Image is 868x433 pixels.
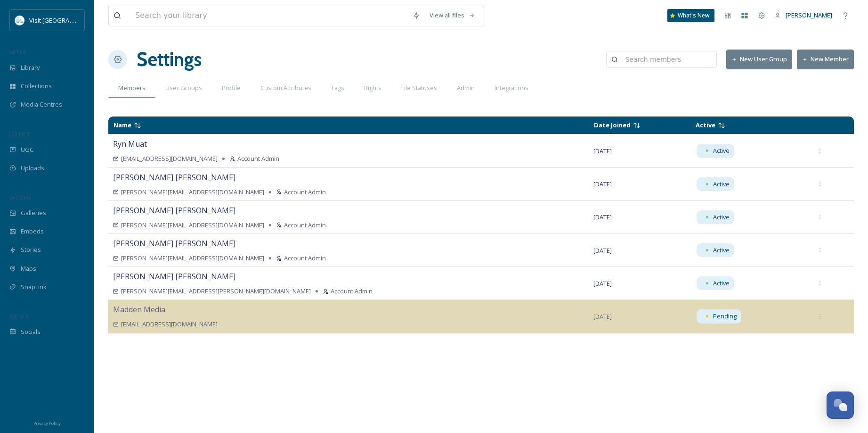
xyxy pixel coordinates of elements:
[121,154,218,163] span: [EMAIL_ADDRESS][DOMAIN_NAME]
[121,254,264,263] span: [PERSON_NAME][EMAIL_ADDRESS][DOMAIN_NAME]
[21,82,52,91] span: Collections
[21,245,41,254] span: Stories
[457,83,475,92] span: Admin
[21,327,41,336] span: Socials
[620,50,712,69] input: Search members
[589,117,690,133] td: Sort ascending
[113,238,235,249] span: [PERSON_NAME] [PERSON_NAME]
[593,246,612,255] span: [DATE]
[284,221,326,230] span: Account Admin
[331,287,373,296] span: Account Admin
[331,83,344,92] span: Tags
[696,121,715,129] span: Active
[121,320,218,329] span: [EMAIL_ADDRESS][DOMAIN_NAME]
[114,121,131,129] span: Name
[401,83,437,92] span: File Statuses
[260,83,311,92] span: Custom Attributes
[713,213,730,222] span: Active
[807,122,853,129] td: Sort descending
[713,246,730,255] span: Active
[713,279,730,288] span: Active
[29,16,102,25] span: Visit [GEOGRAPHIC_DATA]
[237,154,279,163] span: Account Admin
[33,417,61,428] a: Privacy Policy
[21,264,36,273] span: Maps
[9,194,31,201] span: WIDGETS
[713,146,730,155] span: Active
[21,63,40,72] span: Library
[593,147,612,155] span: [DATE]
[691,117,806,133] td: Sort descending
[9,313,28,320] span: SOCIALS
[113,205,235,216] span: [PERSON_NAME] [PERSON_NAME]
[594,121,631,129] span: Date Joined
[667,9,714,22] a: What's New
[9,49,26,56] span: MEDIA
[121,188,264,197] span: [PERSON_NAME][EMAIL_ADDRESS][DOMAIN_NAME]
[797,50,854,69] button: New Member
[130,5,408,26] input: Search your library
[109,117,588,133] td: Sort descending
[137,45,202,74] h1: Settings
[21,164,44,173] span: Uploads
[284,254,326,263] span: Account Admin
[827,391,854,419] button: Open Chat
[21,145,33,154] span: UGC
[165,83,202,92] span: User Groups
[113,139,147,149] span: Ryn Muat
[713,180,730,189] span: Active
[113,304,165,315] span: Madden Media
[113,172,235,183] span: [PERSON_NAME] [PERSON_NAME]
[593,213,612,221] span: [DATE]
[9,131,30,138] span: COLLECT
[786,11,832,19] span: [PERSON_NAME]
[113,271,235,282] span: [PERSON_NAME] [PERSON_NAME]
[121,221,264,230] span: [PERSON_NAME][EMAIL_ADDRESS][DOMAIN_NAME]
[21,100,62,109] span: Media Centres
[364,83,381,92] span: Rights
[593,279,612,288] span: [DATE]
[118,83,146,92] span: Members
[21,227,44,236] span: Embeds
[593,312,612,321] span: [DATE]
[21,208,46,217] span: Galleries
[593,180,612,188] span: [DATE]
[284,188,326,197] span: Account Admin
[15,16,24,25] img: download.jpeg
[495,83,528,92] span: Integrations
[770,6,837,25] a: [PERSON_NAME]
[121,287,311,296] span: [PERSON_NAME][EMAIL_ADDRESS][PERSON_NAME][DOMAIN_NAME]
[726,50,792,69] button: New User Group
[222,83,241,92] span: Profile
[21,283,47,291] span: SnapLink
[713,312,737,321] span: Pending
[425,6,480,25] a: View all files
[33,420,61,426] span: Privacy Policy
